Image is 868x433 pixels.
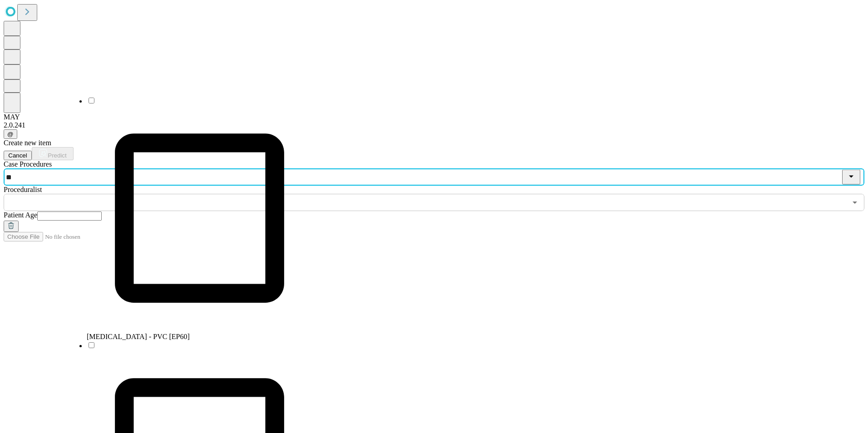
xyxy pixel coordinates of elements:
[4,186,42,193] span: Proceduralist
[87,333,190,340] span: [MEDICAL_DATA] - PVC [EP60]
[848,196,861,209] button: Open
[4,151,32,160] button: Cancel
[4,121,864,129] div: 2.0.241
[4,113,864,121] div: MAY
[7,131,14,138] span: @
[8,152,27,159] span: Cancel
[4,129,17,139] button: @
[32,147,74,160] button: Predict
[4,139,51,147] span: Create new item
[4,211,37,219] span: Patient Age
[48,152,66,159] span: Predict
[4,160,52,168] span: Scheduled Procedure
[842,170,860,185] button: Close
